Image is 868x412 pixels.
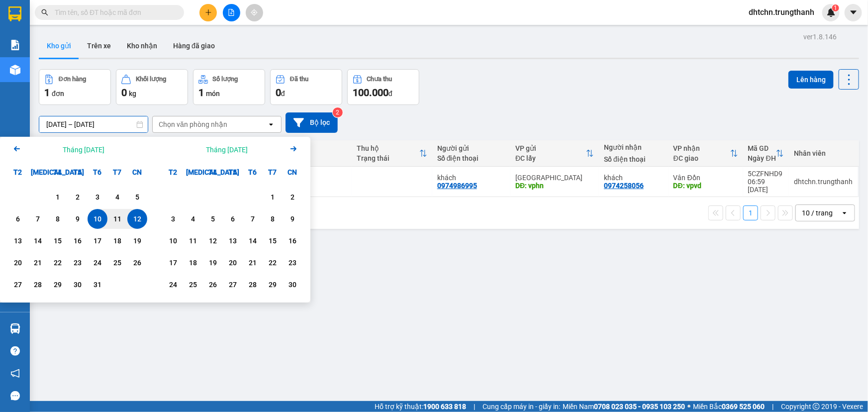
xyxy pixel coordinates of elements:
div: 30 [71,279,85,291]
button: Kho nhận [119,34,165,58]
div: 13 [11,235,25,247]
div: 10 [91,213,104,225]
span: Miền Nam [563,401,685,412]
div: Choose Thứ Tư, tháng 10 8 2025. It's available. [48,209,68,229]
div: 16 [71,235,85,247]
div: [MEDICAL_DATA] [28,162,48,182]
span: kg [129,90,136,98]
div: Choose Thứ Sáu, tháng 11 21 2025. It's available. [243,253,263,273]
img: icon-new-feature [827,8,836,17]
div: [MEDICAL_DATA] [183,162,203,182]
svg: Arrow Right [288,143,299,155]
div: 7 [246,213,260,225]
div: Choose Thứ Ba, tháng 10 7 2025. It's available. [28,209,48,229]
div: T5 [68,162,88,182]
sup: 1 [832,4,839,11]
div: 5 [206,213,220,225]
div: Choose Chủ Nhật, tháng 11 23 2025. It's available. [283,253,302,273]
div: Choose Thứ Sáu, tháng 10 3 2025. It's available. [88,187,107,207]
div: ver 1.8.146 [803,31,837,42]
button: plus [199,4,217,21]
div: Choose Chủ Nhật, tháng 11 30 2025. It's available. [283,275,302,295]
div: Choose Thứ Tư, tháng 11 19 2025. It's available. [203,253,223,273]
span: 1 [44,87,50,99]
svg: open [267,120,275,128]
button: 1 [743,206,758,220]
span: 0 [121,87,127,99]
div: 13 [226,235,240,247]
div: 10 / trang [802,208,833,218]
span: | [772,401,773,412]
span: Cung cấp máy in - giấy in: [482,401,560,412]
span: 100.000 [353,87,388,99]
div: Choose Thứ Năm, tháng 11 27 2025. It's available. [223,275,243,295]
div: Choose Thứ Tư, tháng 10 15 2025. It's available. [48,231,68,251]
div: Choose Thứ Tư, tháng 10 29 2025. It's available. [48,275,68,295]
div: 11 [110,213,124,225]
div: Choose Thứ Hai, tháng 11 24 2025. It's available. [163,275,183,295]
div: 29 [266,279,280,291]
div: Thu hộ [357,144,419,152]
div: Choose Thứ Năm, tháng 10 23 2025. It's available. [68,253,88,273]
div: 8 [266,213,280,225]
button: Số lượng1món [193,69,265,105]
input: Tìm tên, số ĐT hoặc mã đơn [55,7,172,18]
div: T7 [107,162,127,182]
div: 12 [130,213,144,225]
div: Choose Thứ Năm, tháng 11 13 2025. It's available. [223,231,243,251]
div: Choose Thứ Bảy, tháng 10 25 2025. It's available. [107,253,127,273]
div: 11 [186,235,200,247]
div: Người gửi [437,144,505,152]
div: 17 [166,257,180,269]
sup: 2 [333,107,343,117]
div: Choose Thứ Năm, tháng 10 16 2025. It's available. [68,231,88,251]
div: 9 [286,213,299,225]
div: Choose Thứ Ba, tháng 10 21 2025. It's available. [28,253,48,273]
span: aim [251,9,258,16]
span: caret-down [849,8,858,17]
div: Choose Thứ Năm, tháng 10 30 2025. It's available. [68,275,88,295]
div: Đơn hàng [59,76,86,83]
div: Choose Thứ Ba, tháng 11 18 2025. It's available. [183,253,203,273]
img: warehouse-icon [10,323,20,334]
div: T5 [223,162,243,182]
div: Choose Thứ Sáu, tháng 10 24 2025. It's available. [88,253,107,273]
div: 23 [71,257,85,269]
span: dhtchn.trungthanh [741,6,822,18]
strong: 0708 023 035 - 0935 103 250 [594,403,685,411]
div: 7 [31,213,45,225]
span: question-circle [10,346,20,356]
button: file-add [223,4,240,21]
div: VP gửi [515,144,586,152]
div: Choose Thứ Tư, tháng 11 12 2025. It's available. [203,231,223,251]
div: Đã thu [290,76,308,83]
div: Choose Thứ Hai, tháng 10 13 2025. It's available. [8,231,28,251]
div: Choose Thứ Ba, tháng 11 4 2025. It's available. [183,209,203,229]
div: 14 [31,235,45,247]
div: 16 [286,235,299,247]
div: T2 [163,162,183,182]
div: Choose Thứ Sáu, tháng 11 14 2025. It's available. [243,231,263,251]
div: Choose Thứ Tư, tháng 11 26 2025. It's available. [203,275,223,295]
div: DĐ: vphn [515,182,594,190]
div: Choose Thứ Hai, tháng 11 10 2025. It's available. [163,231,183,251]
div: Mã GD [748,144,776,152]
div: Choose Thứ Hai, tháng 10 20 2025. It's available. [8,253,28,273]
button: Trên xe [79,34,119,58]
div: dhtchn.trungthanh [794,178,853,186]
div: Choose Thứ Bảy, tháng 11 29 2025. It's available. [263,275,283,295]
div: Vân Đồn [674,174,738,182]
div: Tháng [DATE] [206,145,248,155]
div: 22 [266,257,280,269]
div: Choose Thứ Bảy, tháng 11 15 2025. It's available. [263,231,283,251]
div: Ngày ĐH [748,154,776,162]
div: Chưa thu [276,149,347,157]
div: Choose Thứ Hai, tháng 11 17 2025. It's available. [163,253,183,273]
div: 15 [51,235,65,247]
span: đ [388,90,392,98]
button: Khối lượng0kg [116,69,188,105]
div: Choose Thứ Năm, tháng 10 2 2025. It's available. [68,187,88,207]
div: Choose Chủ Nhật, tháng 10 19 2025. It's available. [127,231,147,251]
div: Khối lượng [136,76,166,83]
button: Bộ lọc [286,112,338,133]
